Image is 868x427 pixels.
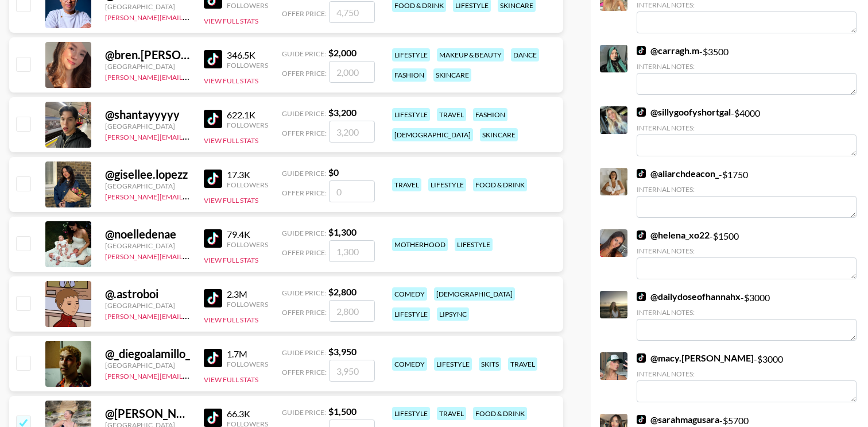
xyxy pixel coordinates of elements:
div: travel [437,407,466,420]
a: @sarahmagusara [637,414,719,425]
div: 1.7M [227,348,268,360]
div: Followers [227,360,268,368]
a: @macy.[PERSON_NAME] [637,352,754,364]
strong: $ 3,950 [328,346,356,357]
div: @ gisellee.lopezz [105,167,190,182]
div: - $ 3500 [637,45,857,95]
div: [GEOGRAPHIC_DATA] [105,301,190,310]
button: View Full Stats [204,256,258,264]
div: lifestyle [428,178,466,191]
input: 1,300 [329,240,375,262]
a: @dailydoseofhannahx [637,291,741,302]
div: lifestyle [455,238,493,251]
input: 2,800 [329,300,375,322]
div: [GEOGRAPHIC_DATA] [105,122,190,130]
input: 3,200 [329,121,375,143]
strong: $ 1,500 [328,406,356,417]
button: View Full Stats [204,136,258,145]
div: Followers [227,121,268,129]
div: motherhood [392,238,448,251]
div: @ .astroboi [105,287,190,301]
input: 2,000 [329,61,375,83]
input: 4,750 [329,1,375,23]
a: [PERSON_NAME][EMAIL_ADDRESS][DOMAIN_NAME] [105,250,275,261]
img: TikTok [637,415,646,424]
img: TikTok [204,110,222,128]
div: Internal Notes: [637,1,857,9]
div: - $ 4000 [637,106,857,156]
div: skits [479,357,501,371]
div: lifestyle [392,307,430,321]
div: Followers [227,300,268,309]
div: - $ 3000 [637,352,857,402]
button: View Full Stats [204,76,258,85]
div: lipsync [437,307,469,321]
div: Followers [227,240,268,249]
div: @ noelledenae [105,227,190,241]
span: Offer Price: [282,69,327,78]
span: Guide Price: [282,408,326,417]
span: Guide Price: [282,109,326,118]
button: View Full Stats [204,316,258,324]
span: Guide Price: [282,288,326,297]
div: lifestyle [392,108,430,121]
span: Offer Price: [282,129,327,137]
div: Followers [227,61,268,70]
img: TikTok [637,292,646,301]
div: - $ 1750 [637,168,857,218]
div: [GEOGRAPHIC_DATA] [105,62,190,71]
img: TikTok [204,229,222,248]
div: skincare [433,68,471,82]
div: @ shantayyyyy [105,107,190,122]
strong: $ 2,800 [328,286,356,297]
div: 2.3M [227,288,268,300]
div: Followers [227,1,268,10]
button: View Full Stats [204,17,258,25]
div: food & drink [473,407,527,420]
div: Internal Notes: [637,185,857,194]
img: TikTok [204,409,222,427]
a: @helena_xo22 [637,229,710,241]
span: Guide Price: [282,229,326,237]
button: View Full Stats [204,375,258,384]
a: [PERSON_NAME][EMAIL_ADDRESS][DOMAIN_NAME] [105,130,275,141]
div: lifestyle [392,48,430,61]
span: Guide Price: [282,348,326,357]
span: Offer Price: [282,248,327,257]
a: @aliarchdeacon_ [637,168,719,179]
img: TikTok [637,169,646,178]
img: TikTok [204,349,222,367]
div: skincare [480,128,518,141]
img: TikTok [637,46,646,55]
div: Internal Notes: [637,370,857,378]
div: Internal Notes: [637,62,857,71]
div: comedy [392,357,427,371]
div: @ bren.[PERSON_NAME] [105,48,190,62]
div: [GEOGRAPHIC_DATA] [105,2,190,11]
img: TikTok [204,289,222,307]
span: Offer Price: [282,9,327,18]
div: Internal Notes: [637,247,857,255]
div: 17.3K [227,169,268,180]
a: [PERSON_NAME][EMAIL_ADDRESS][DOMAIN_NAME] [105,370,275,380]
div: @ [PERSON_NAME] [105,406,190,421]
a: [PERSON_NAME][EMAIL_ADDRESS][DOMAIN_NAME] [105,190,275,201]
div: travel [392,178,421,191]
span: Offer Price: [282,189,327,197]
div: 622.1K [227,109,268,121]
div: Internal Notes: [637,308,857,317]
strong: $ 0 [328,167,339,178]
input: 3,950 [329,360,375,382]
span: Guide Price: [282,49,326,58]
div: makeup & beauty [437,48,504,61]
div: comedy [392,287,427,301]
img: TikTok [637,230,646,240]
span: Guide Price: [282,169,326,178]
a: [PERSON_NAME][EMAIL_ADDRESS][DOMAIN_NAME] [105,11,275,22]
div: Internal Notes: [637,124,857,132]
strong: $ 2,000 [328,47,356,58]
img: TikTok [637,107,646,117]
div: lifestyle [392,407,430,420]
div: [DEMOGRAPHIC_DATA] [392,128,473,141]
div: @ _diegoalamillo_ [105,347,190,361]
